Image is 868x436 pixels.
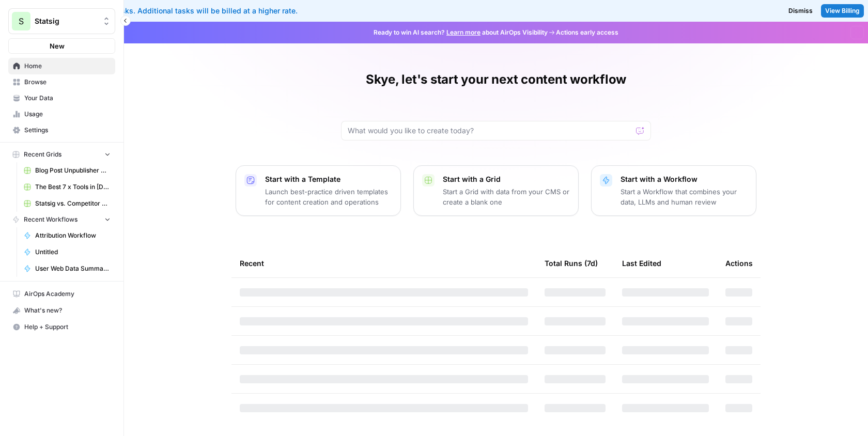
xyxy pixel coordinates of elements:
a: Learn more [446,28,481,36]
button: Start with a TemplateLaunch best-practice driven templates for content creation and operations [236,165,401,216]
span: User Web Data Summarization [35,264,111,273]
span: Recent Grids [24,150,61,159]
span: Statsig vs. Competitor v2 Grid [35,199,111,208]
div: Total Runs (7d) [545,249,598,277]
button: Dismiss [784,4,817,18]
a: Browse [8,74,115,90]
a: AirOps Academy [8,286,115,302]
p: Launch best-practice driven templates for content creation and operations [265,186,392,207]
span: Dismiss [788,6,813,15]
span: Ready to win AI search? about AirOps Visibility [374,28,548,37]
div: Actions [725,249,753,277]
a: Settings [8,122,115,138]
input: What would you like to create today? [348,126,632,136]
span: Actions early access [556,28,618,37]
div: Recent [240,249,528,277]
span: Untitled [35,247,111,257]
span: New [50,41,65,51]
a: Blog Post Unpublisher Grid (master) [19,162,115,179]
button: Workspace: Statsig [8,8,115,34]
a: Home [8,58,115,74]
span: S [19,15,24,27]
span: View Billing [825,6,860,15]
button: Recent Workflows [8,212,115,227]
p: Start with a Template [265,174,392,184]
span: Attribution Workflow [35,231,111,240]
span: Home [24,61,111,71]
a: The Best 7 x Tools in [DATE] Grid [19,179,115,195]
a: User Web Data Summarization [19,260,115,277]
p: Start a Workflow that combines your data, LLMs and human review [621,186,748,207]
span: Your Data [24,94,111,103]
a: Untitled [19,244,115,260]
div: Last Edited [622,249,661,277]
span: Recent Workflows [24,215,78,224]
p: Start with a Grid [443,174,570,184]
h1: Skye, let's start your next content workflow [366,71,626,88]
button: Start with a GridStart a Grid with data from your CMS or create a blank one [413,165,579,216]
p: Start with a Workflow [621,174,748,184]
button: Recent Grids [8,147,115,162]
span: Usage [24,110,111,119]
a: Your Data [8,90,115,106]
span: The Best 7 x Tools in [DATE] Grid [35,182,111,192]
div: What's new? [9,303,115,318]
a: Attribution Workflow [19,227,115,244]
button: Help + Support [8,319,115,335]
button: New [8,38,115,54]
a: View Billing [821,4,864,18]
span: AirOps Academy [24,289,111,299]
span: Browse [24,77,111,87]
div: You've used your included tasks. Additional tasks will be billed at a higher rate. [8,6,539,16]
button: Start with a WorkflowStart a Workflow that combines your data, LLMs and human review [591,165,756,216]
a: Usage [8,106,115,122]
button: What's new? [8,302,115,319]
span: Statsig [35,16,97,26]
a: Statsig vs. Competitor v2 Grid [19,195,115,212]
span: Help + Support [24,322,111,332]
span: Settings [24,126,111,135]
p: Start a Grid with data from your CMS or create a blank one [443,186,570,207]
span: Blog Post Unpublisher Grid (master) [35,166,111,175]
